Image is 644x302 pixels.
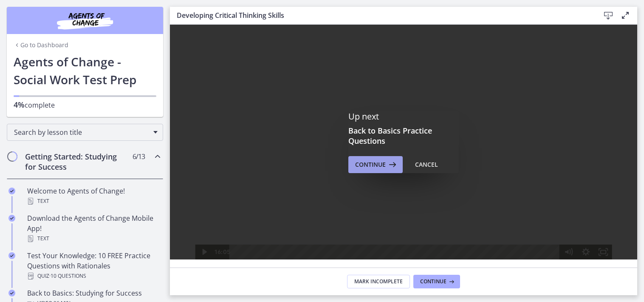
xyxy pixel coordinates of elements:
[413,275,460,288] button: Continue
[8,290,15,296] i: Completed
[415,160,438,170] div: Cancel
[407,220,425,235] button: Show settings menu
[14,53,156,88] h1: Agents of Change - Social Work Test Prep
[420,278,446,285] span: Continue
[14,128,149,137] span: Search by lesson title
[27,213,160,244] div: Download the Agents of Change Mobile App!
[177,10,586,20] h3: Developing Critical Thinking Skills
[390,220,407,235] button: Mute
[354,278,403,285] span: Mark Incomplete
[348,111,459,122] p: Up next
[8,188,15,194] i: Completed
[25,151,129,172] h2: Getting Started: Studying for Success
[408,156,445,173] button: Cancel
[25,220,42,235] button: Play Video
[14,41,68,49] a: Go to Dashboard
[27,234,160,244] div: Text
[27,186,160,206] div: Welcome to Agents of Change!
[425,220,442,235] button: Fullscreen
[8,215,15,222] i: Completed
[355,160,386,170] span: Continue
[14,100,156,110] p: complete
[34,10,136,31] img: Agents of Change
[348,125,459,146] h3: Back to Basics Practice Questions
[133,151,145,162] span: 6 / 13
[27,251,160,281] div: Test Your Knowledge: 10 FREE Practice Questions with Rationales
[14,100,25,110] span: 4%
[27,271,160,281] div: Quiz
[27,196,160,206] div: Text
[66,220,386,235] div: Playbar
[347,275,410,288] button: Mark Incomplete
[8,252,15,259] i: Completed
[49,271,86,281] span: · 10 Questions
[348,156,403,173] button: Continue
[7,124,163,141] div: Search by lesson title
